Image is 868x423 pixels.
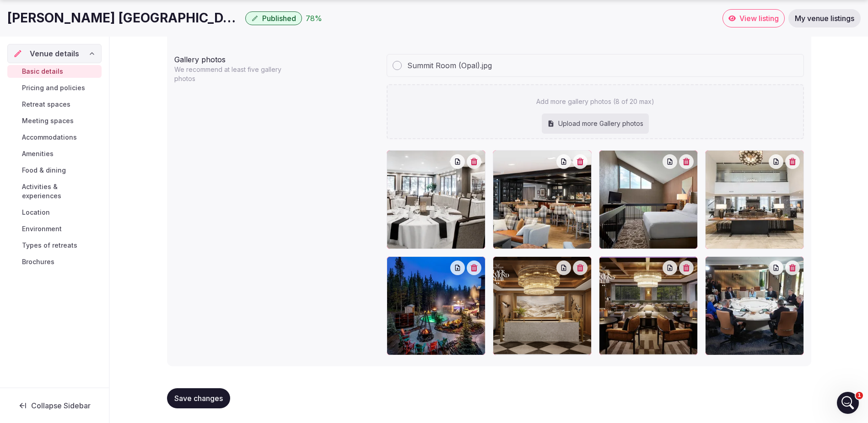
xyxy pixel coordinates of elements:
span: My venue listings [795,14,854,23]
span: Accommodations [22,133,77,142]
button: 78% [306,13,322,24]
div: Summit Room (Opal).jpg [705,256,804,355]
span: 1 [856,392,863,399]
div: bi-level-loft-suite-bedroom.jpg [599,150,698,249]
a: Basic details [7,65,102,78]
span: Basic details [22,67,63,76]
a: Food & dining [7,164,102,177]
span: Environment [22,224,62,233]
a: Pricing and policies [7,81,102,94]
a: View listing [722,9,785,27]
span: Food & dining [22,166,66,175]
span: View listing [739,14,779,23]
a: Amenities [7,147,102,160]
div: forte-restaurant-dining.jpg [493,150,592,249]
a: Retreat spaces [7,98,102,111]
span: Save changes [174,394,223,403]
div: Black Diamond Front Desk.png [493,256,592,355]
p: We recommend at least five gallery photos [174,65,291,83]
div: pomeroy-kananaskis-mountain-1.jpg [705,150,804,249]
a: Meeting spaces [7,114,102,127]
a: Activities & experiences [7,180,102,202]
p: Add more gallery photos (8 of 20 max) [536,97,654,106]
span: Amenities [22,149,54,158]
div: Upload more Gallery photos [542,114,649,134]
div: Gallery photos [174,50,379,65]
span: Summit Room (Opal).jpg [407,60,492,71]
span: Published [262,14,296,23]
span: Types of retreats [22,241,77,250]
span: Venue details [30,48,79,59]
a: My venue listings [788,9,861,27]
span: Brochures [22,257,54,266]
div: Black Diamond Lounge.png [599,256,698,355]
button: Save changes [167,388,230,408]
button: Published [245,11,302,25]
a: Environment [7,222,102,235]
div: kananaskis-nordic-spa.jpg [387,256,485,355]
a: Types of retreats [7,239,102,252]
a: Brochures [7,255,102,268]
iframe: Intercom live chat [837,392,859,414]
a: Accommodations [7,131,102,144]
a: Location [7,206,102,219]
span: Activities & experiences [22,182,98,201]
h1: [PERSON_NAME] [GEOGRAPHIC_DATA] [7,9,242,27]
span: Retreat spaces [22,100,70,109]
span: Collapse Sidebar [31,401,91,410]
button: Collapse Sidebar [7,396,102,416]
div: 78 % [306,13,322,24]
span: Meeting spaces [22,116,74,125]
span: Pricing and policies [22,83,85,92]
span: Location [22,208,50,217]
div: rockies-meeting-room.jpg [387,150,485,249]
